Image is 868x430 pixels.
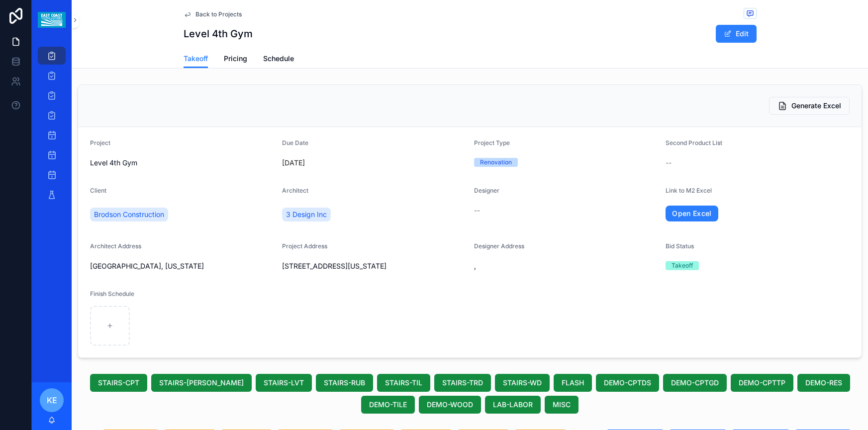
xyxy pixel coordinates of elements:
a: Schedule [263,50,294,70]
span: [GEOGRAPHIC_DATA], [US_STATE] [90,261,274,271]
button: DEMO-CPTDS [596,374,659,392]
span: Designer [474,187,499,194]
button: Generate Excel [769,97,850,115]
button: LAB-LABOR [485,396,541,414]
span: DEMO-CPTDS [604,378,651,388]
button: STAIRS-WD [495,374,550,392]
a: Pricing [224,50,247,70]
button: STAIRS-CPT [90,374,147,392]
button: Edit [716,25,757,43]
span: MISC [553,400,571,410]
a: Back to Projects [184,10,242,18]
span: Takeoff [184,54,208,64]
span: Brodson Construction [94,210,164,219]
span: STAIRS-WD [503,378,542,388]
span: Bid Status [666,242,694,250]
p: [DATE] [282,158,305,168]
span: STAIRS-CPT [98,378,139,388]
span: DEMO-WOOD [427,400,473,410]
span: DEMO-CPTGD [671,378,719,388]
div: scrollable content [32,40,72,216]
span: Client [90,187,106,194]
span: Due Date [282,139,308,146]
a: Takeoff [184,50,208,69]
span: DEMO-CPTTP [739,378,785,388]
a: 3 Design Inc [282,208,331,221]
a: Brodson Construction [90,208,168,221]
button: DEMO-CPTGD [663,374,727,392]
button: STAIRS-RUB [316,374,373,392]
span: 3 Design Inc [286,210,327,219]
span: -- [666,158,672,168]
button: STAIRS-LVT [256,374,312,392]
span: Generate Excel [791,101,841,111]
span: STAIRS-LVT [264,378,304,388]
button: STAIRS-TIL [377,374,430,392]
button: DEMO-TILE [361,396,415,414]
span: -- [474,206,480,215]
span: STAIRS-[PERSON_NAME] [159,378,244,388]
span: DEMO-RES [805,378,842,388]
button: MISC [545,396,579,414]
button: DEMO-RES [797,374,850,392]
span: Architect [282,187,308,194]
button: STAIRS-[PERSON_NAME] [151,374,252,392]
button: DEMO-WOOD [419,396,481,414]
div: Renovation [480,158,512,167]
button: STAIRS-TRD [434,374,491,392]
span: FLASH [562,378,584,388]
span: Project [90,139,110,146]
button: DEMO-CPTTP [731,374,793,392]
span: Back to Projects [195,10,242,18]
div: Takeoff [672,261,693,270]
span: STAIRS-TIL [385,378,422,388]
span: KE [47,394,57,406]
span: Project Address [282,242,327,250]
span: STAIRS-TRD [442,378,483,388]
span: Designer Address [474,242,524,250]
h1: Level 4th Gym [184,27,253,41]
span: Architect Address [90,242,141,250]
span: Level 4th Gym [90,158,274,168]
span: LAB-LABOR [493,400,533,410]
span: Pricing [224,54,247,64]
span: STAIRS-RUB [324,378,365,388]
a: Open Excel [666,206,718,221]
span: Finish Schedule [90,290,134,297]
span: , [474,261,658,271]
span: Link to M2 Excel [666,187,712,194]
img: App logo [38,12,65,28]
span: Project Type [474,139,510,146]
span: DEMO-TILE [369,400,407,410]
span: Schedule [263,54,294,64]
button: FLASH [554,374,592,392]
span: Second Product List [666,139,722,146]
span: [STREET_ADDRESS][US_STATE] [282,261,466,271]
